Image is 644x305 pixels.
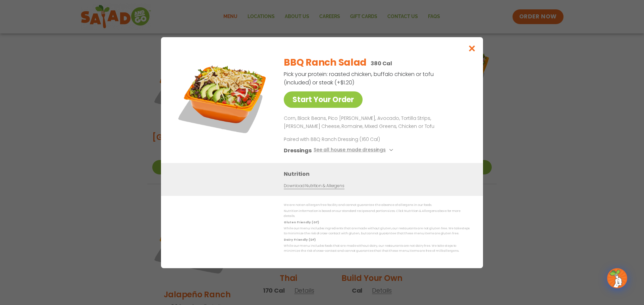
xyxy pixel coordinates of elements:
strong: Dairy Friendly (DF) [284,237,315,241]
p: While our menu includes foods that are made without dairy, our restaurants are not dairy free. We... [284,243,470,254]
h2: BBQ Ranch Salad [284,56,367,70]
img: wpChatIcon [608,269,627,288]
p: Nutrition information is based on our standard recipes and portion sizes. Click Nutrition & Aller... [284,209,470,219]
a: Download Nutrition & Allergens [284,182,344,189]
button: Close modal [461,37,483,60]
h3: Dressings [284,146,312,154]
p: Pick your protein: roasted chicken, buffalo chicken or tofu (included) or steak (+$1.20) [284,70,435,87]
p: 380 Cal [371,59,392,68]
p: Corn, Black Beans, Pico [PERSON_NAME], Avocado, Tortilla Strips, [PERSON_NAME] Cheese, Romaine, M... [284,115,467,131]
img: Featured product photo for BBQ Ranch Salad [176,51,270,144]
p: While our menu includes ingredients that are made without gluten, our restaurants are not gluten ... [284,226,470,236]
p: We are not an allergen free facility and cannot guarantee the absence of allergens in our foods. [284,203,470,208]
strong: Gluten Friendly (GF) [284,220,319,224]
h3: Nutrition [284,169,473,178]
a: Start Your Order [284,91,363,108]
p: Paired with BBQ Ranch Dressing (160 Cal) [284,136,408,143]
button: See all house made dressings [314,146,395,154]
